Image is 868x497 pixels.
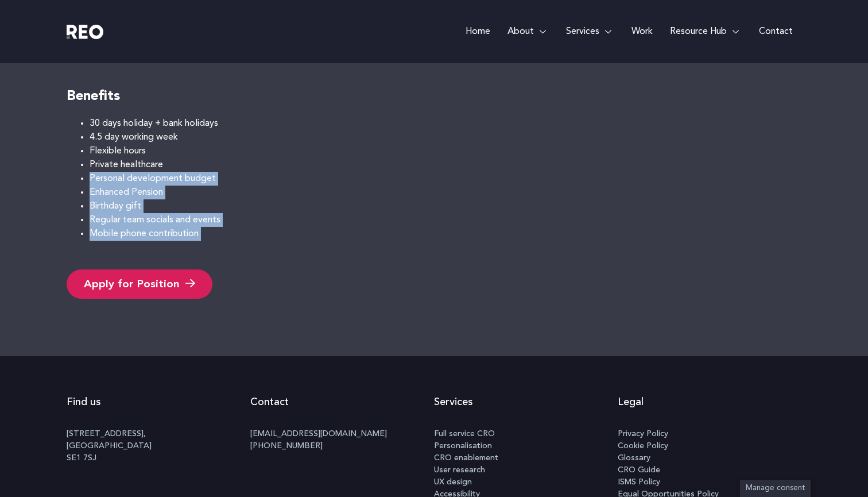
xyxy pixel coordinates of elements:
a: Glossary [618,452,801,464]
a: CRO Guide [618,464,801,476]
li: 30 days holiday + bank holidays [90,117,801,130]
a: Full service CRO [434,428,618,440]
span: Glossary [618,452,650,464]
li: Enhanced Pension [90,186,801,199]
span: ISMS Policy [618,476,660,488]
h2: Contact [250,385,434,419]
span: Manage consent [746,484,805,492]
a: Privacy Policy [618,428,801,440]
span: Personalisation [434,440,492,452]
a: User research [434,464,618,476]
li: Flexible hours [90,144,801,158]
p: [STREET_ADDRESS], [GEOGRAPHIC_DATA] SE1 7SJ [67,428,250,464]
li: Private healthcare [90,158,801,172]
a: Apply for Position [67,269,212,299]
span: UX design [434,476,472,488]
a: [PHONE_NUMBER] [250,442,323,450]
li: Regular team socials and events [90,213,801,227]
span: CRO Guide [618,464,660,476]
a: ISMS Policy [618,476,801,488]
li: Personal development budget [90,172,801,186]
a: UX design [434,476,618,488]
a: Personalisation [434,440,618,452]
span: Cookie Policy [618,440,668,452]
li: Mobile phone contribution [90,227,801,241]
span: User research [434,464,485,476]
span: CRO enablement [434,452,498,464]
h2: Legal [618,385,801,419]
span: Full service CRO [434,428,495,440]
a: [EMAIL_ADDRESS][DOMAIN_NAME] [250,430,387,438]
h2: Find us [67,385,250,419]
a: CRO enablement [434,452,618,464]
li: Birthday gift [90,199,801,213]
span: Privacy Policy [618,428,668,440]
h2: Services [434,385,618,419]
li: 4.5 day working week [90,130,801,144]
a: Cookie Policy [618,440,801,452]
strong: Benefits [67,90,120,103]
